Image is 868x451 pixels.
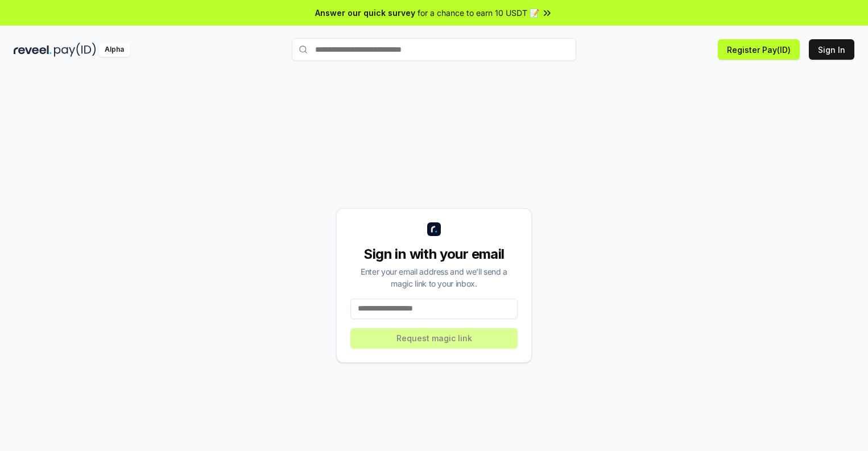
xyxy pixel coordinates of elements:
div: Alpha [98,43,130,57]
div: Enter your email address and we’ll send a magic link to your inbox. [350,266,518,289]
button: Register Pay(ID) [718,39,800,60]
span: Answer our quick survey [315,7,415,19]
img: reveel_dark [14,43,52,57]
img: pay_id [54,43,96,57]
img: logo_small [427,222,441,236]
div: Sign in with your email [350,245,518,263]
button: Sign In [809,39,854,60]
span: for a chance to earn 10 USDT 📝 [418,7,539,19]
